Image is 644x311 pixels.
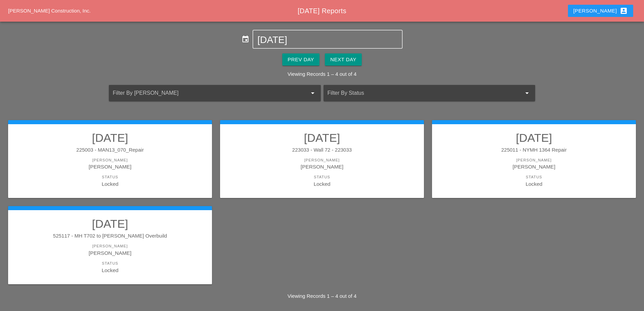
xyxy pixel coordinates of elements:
[439,146,629,154] div: 225011 - NYMH 1364 Repair
[523,89,531,97] i: arrow_drop_down
[309,89,317,97] i: arrow_drop_down
[227,157,417,163] div: [PERSON_NAME]
[330,56,356,64] div: Next Day
[297,7,346,15] span: [DATE] Reports
[439,180,629,188] div: Locked
[325,53,362,66] button: Next Day
[15,131,205,145] h2: [DATE]
[15,163,205,171] div: [PERSON_NAME]
[15,249,205,257] div: [PERSON_NAME]
[288,56,314,64] div: Prev Day
[241,35,249,43] i: event
[439,174,629,180] div: Status
[439,157,629,163] div: [PERSON_NAME]
[282,53,319,66] button: Prev Day
[15,243,205,249] div: [PERSON_NAME]
[227,163,417,171] div: [PERSON_NAME]
[15,157,205,163] div: [PERSON_NAME]
[227,180,417,188] div: Locked
[15,174,205,180] div: Status
[227,131,417,145] h2: [DATE]
[568,5,633,17] button: [PERSON_NAME]
[227,146,417,154] div: 223033 - Wall 72 - 223033
[8,8,91,14] a: [PERSON_NAME] Construction, Inc.
[257,35,398,45] input: Select Date
[15,217,205,274] a: [DATE]525117 - MH T702 to [PERSON_NAME] Overbuild[PERSON_NAME][PERSON_NAME]StatusLocked
[15,131,205,188] a: [DATE]225003 - MAN13_070_Repair[PERSON_NAME][PERSON_NAME]StatusLocked
[439,131,629,145] h2: [DATE]
[227,174,417,180] div: Status
[15,261,205,266] div: Status
[620,7,628,15] i: account_box
[15,146,205,154] div: 225003 - MAN13_070_Repair
[15,266,205,274] div: Locked
[15,217,205,230] h2: [DATE]
[227,131,417,188] a: [DATE]223033 - Wall 72 - 223033[PERSON_NAME][PERSON_NAME]StatusLocked
[15,232,205,240] div: 525117 - MH T702 to [PERSON_NAME] Overbuild
[573,7,628,15] div: [PERSON_NAME]
[439,163,629,171] div: [PERSON_NAME]
[439,131,629,188] a: [DATE]225011 - NYMH 1364 Repair[PERSON_NAME][PERSON_NAME]StatusLocked
[15,180,205,188] div: Locked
